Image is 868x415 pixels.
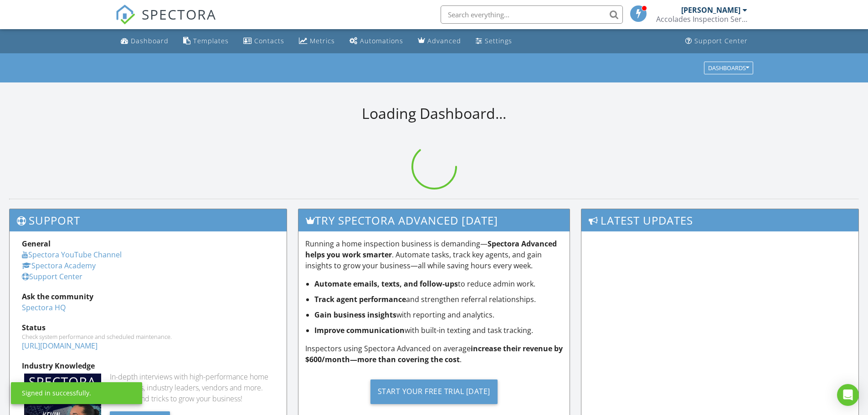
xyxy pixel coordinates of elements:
button: Dashboards [704,61,753,74]
p: Inspectors using Spectora Advanced on average . [305,343,563,365]
input: Search everything... [441,5,623,24]
div: Automations [360,36,403,45]
a: Templates [180,33,232,50]
span: SPECTORA [142,5,216,24]
img: The Best Home Inspection Software - Spectora [115,5,135,25]
h3: Support [10,209,287,231]
strong: Improve communication [314,325,405,335]
li: and strengthen referral relationships. [314,294,563,305]
div: Check system performance and scheduled maintenance. [22,333,274,340]
a: Spectora YouTube Channel [22,250,122,260]
strong: Automate emails, texts, and follow-ups [314,279,458,289]
a: Contacts [240,33,288,50]
a: [URL][DOMAIN_NAME] [22,341,98,351]
div: Open Intercom Messenger [837,384,859,406]
a: Dashboard [117,33,172,50]
div: Status [22,322,274,333]
a: Start Your Free Trial [DATE] [305,372,563,411]
div: Advanced [427,36,461,45]
a: Support Center [22,272,82,282]
div: Dashboards [708,65,749,71]
a: Settings [472,33,516,50]
strong: Track agent performance [314,294,406,304]
a: Advanced [414,33,465,50]
a: Spectora Academy [22,261,96,271]
a: SPECTORA [115,12,216,31]
div: Dashboard [131,36,169,45]
a: Spectora HQ [22,302,66,313]
li: with reporting and analytics. [314,309,563,320]
h3: Latest Updates [581,209,858,231]
strong: Spectora Advanced helps you work smarter [305,239,557,260]
div: Industry Knowledge [22,360,274,371]
div: [PERSON_NAME] [681,5,740,15]
div: Ask the community [22,291,274,302]
div: Templates [193,36,229,45]
div: Contacts [254,36,284,45]
p: Running a home inspection business is demanding— . Automate tasks, track key agents, and gain ins... [305,238,563,271]
h3: Try spectora advanced [DATE] [298,209,570,231]
a: Metrics [295,33,339,50]
div: Start Your Free Trial [DATE] [370,379,498,404]
div: Metrics [310,36,335,45]
a: Automations (Basic) [346,33,407,50]
div: Settings [485,36,512,45]
li: to reduce admin work. [314,278,563,289]
div: Signed in successfully. [22,389,91,398]
li: with built-in texting and task tracking. [314,325,563,336]
a: Support Center [682,33,751,50]
div: Support Center [694,36,748,45]
div: In-depth interviews with high-performance home inspectors, industry leaders, vendors and more. Ge... [110,371,274,404]
strong: General [22,239,51,249]
div: Accolades Inspection Services LLC [656,15,747,24]
strong: increase their revenue by $600/month—more than covering the cost [305,343,563,364]
strong: Gain business insights [314,310,396,320]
